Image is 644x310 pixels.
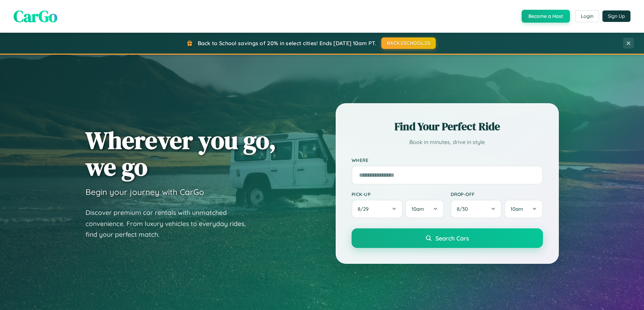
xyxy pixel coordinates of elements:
button: 8/29 [352,200,403,218]
p: Discover premium car rentals with unmatched convenience. From luxury vehicles to everyday rides, ... [86,207,255,240]
button: BACK2SCHOOL20 [381,37,436,49]
button: Sign Up [602,10,630,22]
label: Drop-off [451,191,543,197]
span: Back to School savings of 20% in select cities! Ends [DATE] 10am PT. [198,40,376,47]
span: CarGo [14,5,57,27]
label: Pick-up [352,191,444,197]
p: Book in minutes, drive in style [352,137,543,147]
span: 8 / 30 [457,206,471,212]
span: 8 / 29 [358,206,372,212]
h1: Wherever you go, we go [86,127,276,180]
button: 10am [504,200,543,218]
button: Become a Host [522,10,570,23]
h3: Begin your journey with CarGo [86,187,204,197]
button: Search Cars [352,228,543,248]
h2: Find Your Perfect Ride [352,119,543,134]
button: Login [575,10,599,22]
span: Search Cars [435,234,469,242]
button: 10am [405,200,444,218]
label: Where [352,157,543,163]
span: 10am [510,206,523,212]
button: 8/30 [451,200,502,218]
span: 10am [411,206,424,212]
